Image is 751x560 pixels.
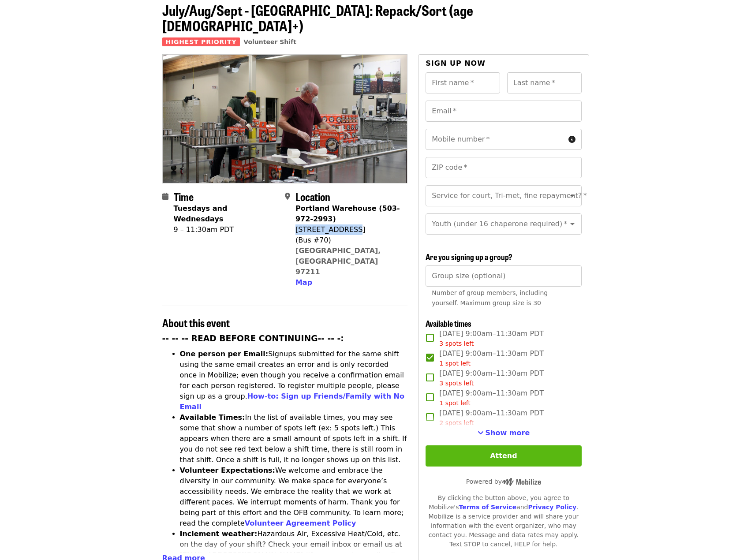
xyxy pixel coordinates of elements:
[426,317,471,329] span: Available times
[180,412,408,465] li: In the list of available times, you may see some that show a number of spots left (ex: 5 spots le...
[439,380,474,387] span: 3 spots left
[295,246,381,276] a: [GEOGRAPHIC_DATA], [GEOGRAPHIC_DATA] 97211
[243,38,296,45] a: Volunteer Shift
[426,493,581,549] div: By clicking the button above, you agree to Mobilize's and . Mobilize is a service provider and wi...
[439,399,471,407] span: 1 spot left
[426,59,486,67] span: Sign up now
[426,265,581,287] input: [object Object]
[502,478,541,486] img: Powered by Mobilize
[245,519,356,527] a: Volunteer Agreement Policy
[439,329,544,348] span: [DATE] 9:00am–11:30am PDT
[163,55,407,183] img: July/Aug/Sept - Portland: Repack/Sort (age 16+) organized by Oregon Food Bank
[285,192,290,201] i: map-marker-alt icon
[174,204,228,223] strong: Tuesdays and Wednesdays
[162,334,344,343] strong: -- -- -- READ BEFORE CONTINUING-- -- -:
[478,428,530,438] button: See more timeslots
[180,530,258,538] strong: Inclement weather:
[486,429,530,437] span: Show more
[439,388,544,408] span: [DATE] 9:00am–11:30am PDT
[507,72,582,93] input: Last name
[174,189,194,204] span: Time
[459,504,516,511] a: Terms of Service
[426,72,500,93] input: First name
[180,350,269,358] strong: One person per Email:
[180,466,276,474] strong: Volunteer Expectations:
[439,348,544,368] span: [DATE] 9:00am–11:30am PDT
[295,235,400,246] div: (Bus #70)
[426,129,564,150] input: Mobile number
[180,465,408,529] li: We welcome and embrace the diversity in our community. We make space for everyone’s accessibility...
[439,340,474,347] span: 3 spots left
[568,135,575,144] i: circle-info icon
[295,278,312,287] span: Map
[432,289,548,306] span: Number of group members, including yourself. Maximum group size is 30
[528,504,576,511] a: Privacy Policy
[174,224,278,235] div: 9 – 11:30am PDT
[439,368,544,388] span: [DATE] 9:00am–11:30am PDT
[439,419,474,426] span: 2 spots left
[295,189,330,204] span: Location
[566,218,579,230] button: Open
[162,315,230,330] span: About this event
[295,224,400,235] div: [STREET_ADDRESS]
[566,190,579,202] button: Open
[295,204,400,223] strong: Portland Warehouse (503-972-2993)
[439,360,471,367] span: 1 spot left
[180,413,245,422] strong: Available Times:
[162,37,240,46] span: Highest Priority
[180,349,408,412] li: Signups submitted for the same shift using the same email creates an error and is only recorded o...
[180,392,405,411] a: How-to: Sign up Friends/Family with No Email
[426,445,581,467] button: Attend
[466,478,541,485] span: Powered by
[295,277,312,288] button: Map
[426,101,581,122] input: Email
[426,251,512,262] span: Are you signing up a group?
[426,157,581,178] input: ZIP code
[439,408,544,428] span: [DATE] 9:00am–11:30am PDT
[162,192,168,201] i: calendar icon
